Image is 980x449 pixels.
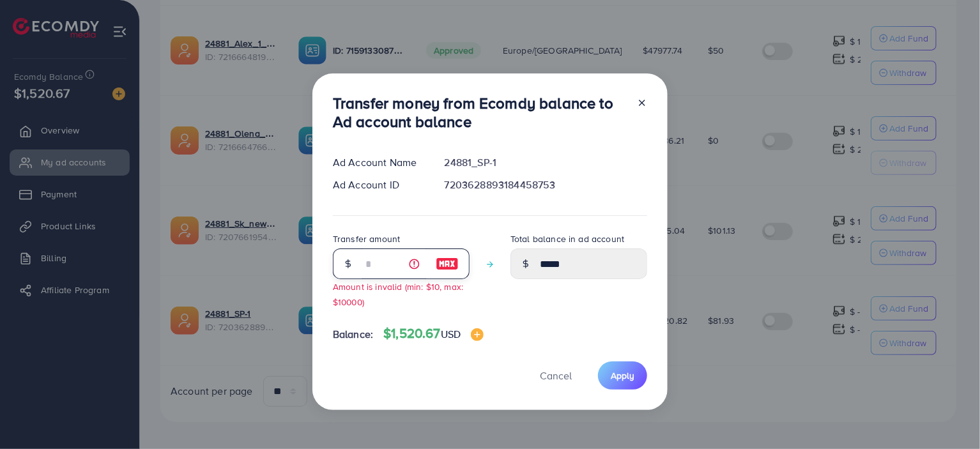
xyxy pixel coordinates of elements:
[333,94,627,131] h3: Transfer money from Ecomdy balance to Ad account balance
[333,327,373,342] span: Balance:
[383,326,484,342] h4: $1,520.67
[436,256,459,271] img: image
[434,155,657,170] div: 24881_SP-1
[434,178,657,192] div: 7203628893184458753
[598,361,647,389] button: Apply
[926,392,970,439] iframe: Chat
[323,155,434,170] div: Ad Account Name
[524,361,588,389] button: Cancel
[441,327,461,341] span: USD
[540,369,572,383] span: Cancel
[333,232,400,245] label: Transfer amount
[510,232,624,245] label: Total balance in ad account
[471,328,484,341] img: image
[333,280,463,307] small: Amount is invalid (min: $10, max: $10000)
[323,178,434,192] div: Ad Account ID
[611,369,634,382] span: Apply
